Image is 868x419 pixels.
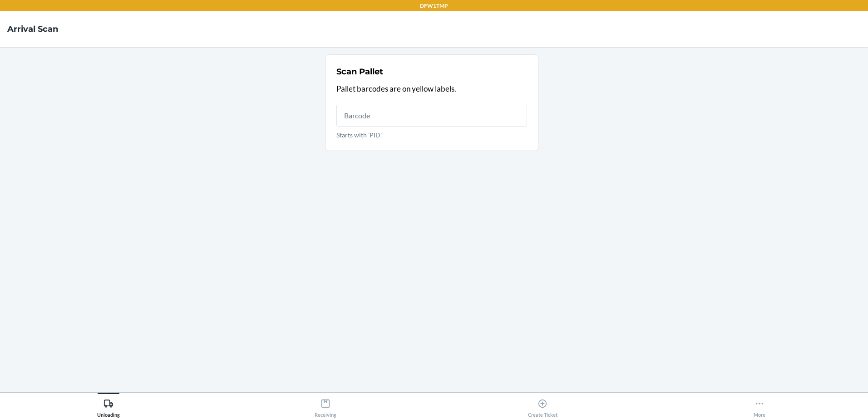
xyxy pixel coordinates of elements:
div: Create Ticket [528,395,557,418]
div: Unloading [97,395,120,418]
p: Starts with 'PID' [336,130,527,140]
p: DFW1TMP [420,2,448,10]
button: Receiving [217,393,434,418]
input: Starts with 'PID' [336,105,527,127]
div: More [754,395,765,418]
h4: Arrival Scan [7,23,58,35]
h2: Scan Pallet [336,66,383,78]
button: Create Ticket [434,393,651,418]
button: More [651,393,868,418]
p: Pallet barcodes are on yellow labels. [336,83,527,95]
div: Receiving [315,395,336,418]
